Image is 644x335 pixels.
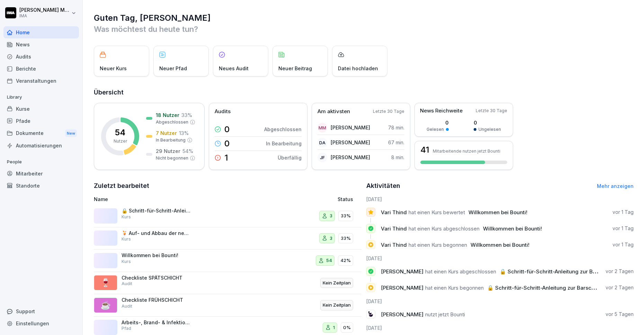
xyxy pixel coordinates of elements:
p: 0% [343,324,351,331]
p: Arbeits-, Brand- & Infektionsschutz [122,319,191,326]
p: Letzte 30 Tage [476,108,507,114]
p: 🍹 Auf- und Abbau der neuen Theke [122,230,191,236]
p: News Reichweite [420,107,463,115]
p: In Bearbeitung [156,137,186,143]
a: 🍷Checkliste SPÄTSCHICHTAuditKein Zeitplan [94,272,361,295]
span: Willkommen bei Bounti! [468,209,527,216]
a: News [3,38,79,51]
p: 29 Nutzer [156,147,180,155]
div: Pfade [3,115,79,127]
p: Kein Zeitplan [323,302,351,309]
p: 0 [427,119,449,126]
p: Neuer Kurs [100,65,127,72]
p: 54 [326,257,332,264]
p: Library [3,92,79,103]
p: vor 1 Tag [612,209,634,216]
h6: [DATE] [366,298,634,305]
span: hat einen Kurs abgeschlossen [409,225,480,232]
span: Vari Thind [381,242,407,248]
span: hat einen Kurs abgeschlossen [425,268,496,275]
h2: Übersicht [94,88,634,97]
p: 3 [330,212,332,219]
p: vor 1 Tag [612,225,634,232]
div: Dokumente [3,127,79,140]
span: Willkommen bei Bounti! [483,225,542,232]
span: Vari Thind [381,209,407,216]
p: 🔒 Schritt-für-Schritt-Anleitung zur Barschließung [122,208,191,214]
p: 42% [340,257,351,264]
h6: [DATE] [366,324,634,332]
span: Vari Thind [381,225,407,232]
a: Berichte [3,63,79,75]
p: Datei hochladen [338,65,378,72]
a: Kurse [3,103,79,115]
p: Kurs [122,214,131,220]
p: Audits [215,108,231,116]
a: Audits [3,51,79,63]
p: Checkliste SPÄTSCHICHT [122,275,191,281]
p: 🍷 [100,277,111,289]
a: Willkommen bei Bounti!Kurs5442% [94,250,361,272]
p: Kurs [122,236,131,242]
div: Automatisierungen [3,139,79,152]
p: 67 min. [388,139,404,146]
span: hat einen Kurs begonnen [409,242,467,248]
p: Gelesen [427,126,444,133]
a: Mehr anzeigen [597,183,634,189]
h3: 41 [420,146,429,154]
a: ☕Checkliste FRÜHSCHICHTAuditKein Zeitplan [94,294,361,317]
div: Einstellungen [3,317,79,329]
a: 🍹 Auf- und Abbau der neuen ThekeKurs333% [94,227,361,250]
span: [PERSON_NAME] [381,268,423,275]
p: Neuer Pfad [159,65,187,72]
p: Audit [122,281,132,287]
p: Am aktivsten [317,108,350,116]
div: New [65,129,77,137]
h2: Aktivitäten [366,181,400,191]
p: Was möchtest du heute tun? [94,24,634,35]
p: Name [94,196,261,203]
p: vor 2 Tagen [606,268,634,275]
p: Pfad [122,325,131,332]
p: 33 % [181,111,192,119]
p: vor 2 Tagen [606,284,634,291]
p: Ungelesen [478,126,501,133]
h6: [DATE] [366,196,634,203]
div: DA [317,138,327,147]
span: hat einen Kurs bewertet [409,209,465,216]
p: 0 [224,139,230,148]
a: Standorte [3,180,79,192]
span: [PERSON_NAME] [381,311,423,318]
p: [PERSON_NAME] [331,124,370,131]
p: Neuer Beitrag [278,65,312,72]
div: JF [317,153,327,162]
p: vor 1 Tag [612,241,634,248]
div: Home [3,26,79,38]
h1: Guten Tag, [PERSON_NAME] [94,12,634,24]
p: 54 [115,128,125,137]
p: Checkliste FRÜHSCHICHT [122,297,191,303]
p: Willkommen bei Bounti! [122,252,191,259]
p: In Bearbeitung [266,140,302,147]
p: 7 Nutzer [156,129,177,137]
p: 18 Nutzer [156,111,179,119]
p: Nutzer [114,138,127,144]
p: 33% [341,212,351,219]
p: IMA [19,13,70,18]
h2: Zuletzt bearbeitet [94,181,361,191]
p: 78 min. [388,124,404,131]
p: [PERSON_NAME] [331,154,370,161]
p: 54 % [182,147,193,155]
a: Mitarbeiter [3,167,79,180]
span: hat einen Kurs begonnen [425,284,484,291]
p: ☕ [100,299,111,311]
div: MM [317,123,327,133]
p: Abgeschlossen [264,126,302,133]
p: 33% [341,235,351,242]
